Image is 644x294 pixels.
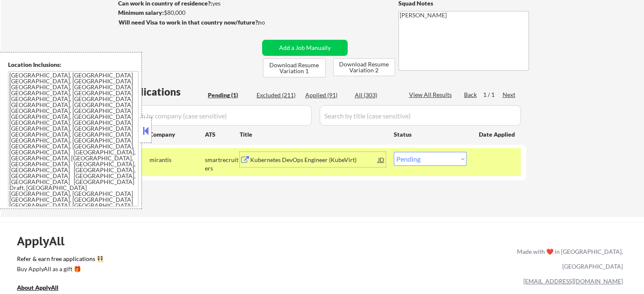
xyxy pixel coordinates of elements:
div: ATS [205,130,240,139]
div: Made with ❤️ in [GEOGRAPHIC_DATA], [GEOGRAPHIC_DATA] [514,244,623,274]
button: Download Resume Variation 1 [263,58,326,77]
button: Add a Job Manually [262,40,348,56]
u: About ApplyAll [17,284,58,291]
div: JD [377,152,386,167]
strong: Minimum salary: [118,9,164,16]
div: Date Applied [479,130,516,139]
div: Pending (1) [208,91,250,99]
div: Excluded (211) [257,91,299,99]
div: Applied (91) [305,91,348,99]
input: Search by title (case sensitive) [320,105,521,126]
div: View All Results [409,91,454,99]
div: Company [149,130,205,139]
a: Refer & earn free applications 👯‍♀️ [17,256,340,265]
div: smartrecruiters [205,156,240,172]
input: Search by company (case sensitive) [121,105,312,126]
div: Kubernetes DevOps Engineer (KubeVirt) [250,156,378,164]
div: All (303) [355,91,397,99]
strong: Will need Visa to work in that country now/future?: [119,19,260,26]
div: Back [464,91,478,99]
div: $80,000 [118,8,259,17]
div: mirantis [149,156,205,164]
div: Applications [121,87,205,97]
div: Next [503,91,516,99]
div: 1 / 1 [483,91,503,99]
div: Buy ApplyAll as a gift 🎁 [17,266,102,272]
div: Status [394,126,467,142]
div: ApplyAll [17,234,74,248]
div: no [258,18,282,27]
div: Title [240,130,386,139]
a: About ApplyAll [17,283,70,294]
a: [EMAIL_ADDRESS][DOMAIN_NAME] [523,278,623,285]
div: Location Inclusions: [8,60,138,69]
a: Buy ApplyAll as a gift 🎁 [17,265,102,275]
button: Download Resume Variation 2 [333,58,395,76]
